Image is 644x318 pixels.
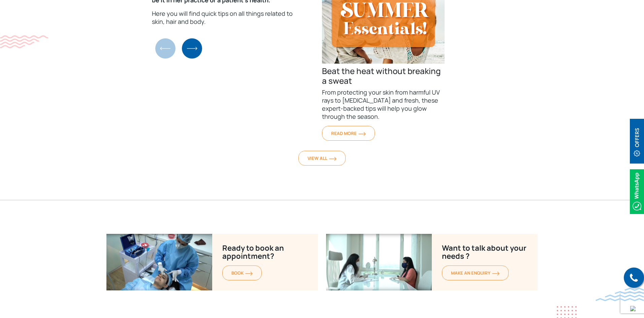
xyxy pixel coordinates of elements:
a: View Allorange-arrow [298,151,346,166]
img: orange-arrow [492,272,500,276]
span: Read More [331,130,366,136]
a: MAKE AN enquiryorange-arrow [442,266,509,280]
span: View All [308,155,336,161]
img: Ready-to-book [326,234,432,290]
span: BOOK [231,270,253,276]
h4: Beat the heat without breaking a sweat [322,66,445,86]
img: orange-arrow [358,132,366,136]
span: MAKE AN enquiry [451,270,500,276]
img: BlueNextArrow [182,38,202,59]
p: Here you will find quick tips on all things related to skin, hair and body. [152,9,305,26]
img: offerBt [630,119,644,164]
a: Read Moreorange-arrow [322,126,375,141]
div: Next slide [182,38,202,59]
a: BOOKorange-arrow [222,266,262,280]
p: Ready to book an appointment? [222,244,308,260]
p: Want to talk about your needs ? [442,244,527,260]
img: Ready to book an appointment? [106,234,212,290]
img: bluewave [595,288,644,301]
a: Whatsappicon [630,187,644,195]
img: orange-arrow [245,272,253,276]
img: Whatsappicon [630,169,644,214]
p: From protecting your skin from harmful UV rays to [MEDICAL_DATA] and fresh, these expert-backed t... [322,88,445,120]
img: up-blue-arrow.svg [630,306,636,311]
img: orange-arrow [329,157,336,161]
